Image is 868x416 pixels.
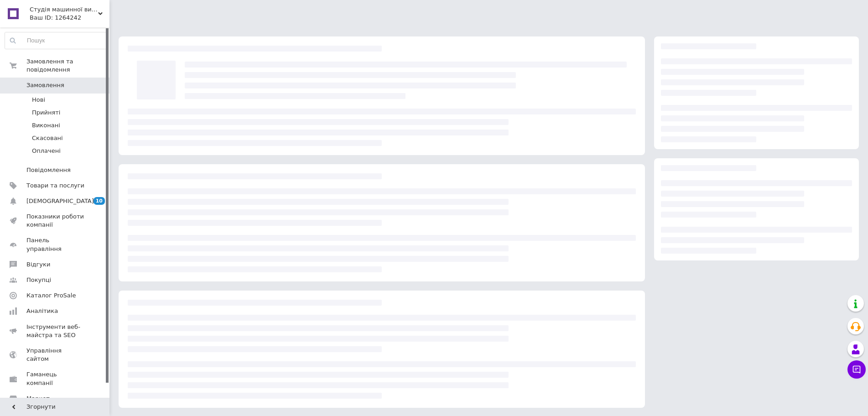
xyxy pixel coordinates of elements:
span: Виконані [32,121,60,130]
span: Гаманець компанії [26,370,84,387]
span: Оплачені [32,147,61,155]
span: Інструменти веб-майстра та SEO [26,323,84,339]
span: Скасовані [32,134,63,142]
span: 10 [94,197,105,205]
span: Управління сайтом [26,347,84,363]
span: Відгуки [26,260,50,269]
div: Ваш ID: 1264242 [30,14,109,22]
input: Пошук [5,32,107,49]
span: Панель управління [26,236,84,253]
span: Каталог ProSale [26,291,76,300]
span: Маркет [26,395,50,403]
span: Прийняті [32,109,60,117]
span: Повідомлення [26,166,71,174]
span: Замовлення та повідомлення [26,57,109,74]
span: Покупці [26,276,51,284]
span: Аналітика [26,307,58,315]
span: Студія машинної вишивки "ВІЛЬНІ" [30,5,98,14]
span: Товари та послуги [26,182,84,190]
span: Нові [32,96,45,104]
span: Замовлення [26,81,64,89]
span: [DEMOGRAPHIC_DATA] [26,197,94,205]
button: Чат з покупцем [847,360,866,379]
span: Показники роботи компанії [26,213,84,229]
